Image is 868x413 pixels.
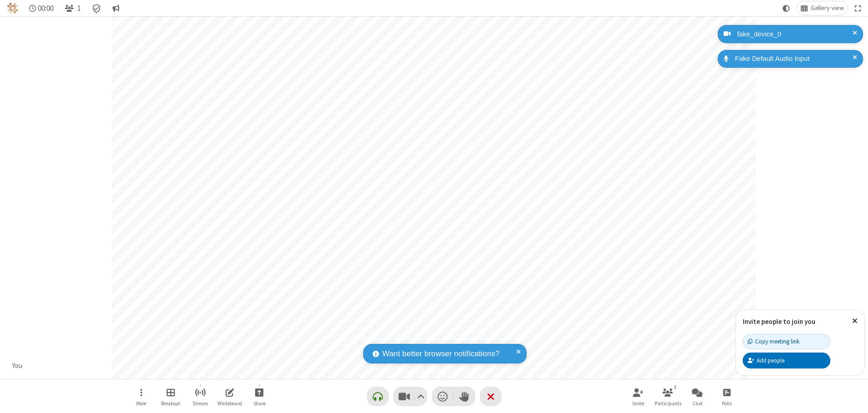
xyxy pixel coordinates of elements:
[253,401,266,406] span: Share
[743,317,815,326] label: Invite people to join you
[192,401,208,406] span: Stream
[161,401,180,406] span: Breakout
[108,1,123,15] button: Conversation
[61,1,84,15] button: Open participant list
[187,383,214,409] button: Start streaming
[722,401,732,406] span: Polls
[157,383,184,409] button: Manage Breakout Rooms
[655,401,681,406] span: Participants
[748,337,799,346] div: Copy meeting link
[393,387,427,406] button: Stop video (Alt+V)
[654,383,681,409] button: Open participant list
[217,401,242,406] span: Whiteboard
[25,1,58,15] div: Timer
[367,387,389,406] button: Connect your audio
[382,348,499,360] span: Want better browser notifications?
[136,401,146,406] span: More
[779,1,794,15] button: Using system theme
[77,4,81,13] span: 1
[9,361,26,371] div: You
[632,401,644,406] span: Invite
[797,1,848,15] button: Change layout
[845,310,864,332] button: Close popover
[671,383,679,391] div: 1
[713,383,740,409] button: Open poll
[732,54,856,64] div: Fake Default Audio Input
[734,29,856,40] div: fake_device_0
[38,4,54,13] span: 00:00
[88,1,105,15] div: Meeting details Encryption enabled
[480,387,502,406] button: End or leave meeting
[128,383,155,409] button: Open menu
[414,387,427,406] button: Video setting
[454,387,475,406] button: Raise hand
[7,3,18,14] img: QA Selenium DO NOT DELETE OR CHANGE
[743,353,830,368] button: Add people
[811,5,844,12] span: Gallery view
[432,387,454,406] button: Send a reaction
[625,383,652,409] button: Invite participants (Alt+I)
[851,1,865,15] button: Fullscreen
[246,383,273,409] button: Start sharing
[684,383,711,409] button: Open chat
[216,383,243,409] button: Open shared whiteboard
[743,334,830,349] button: Copy meeting link
[692,401,703,406] span: Chat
